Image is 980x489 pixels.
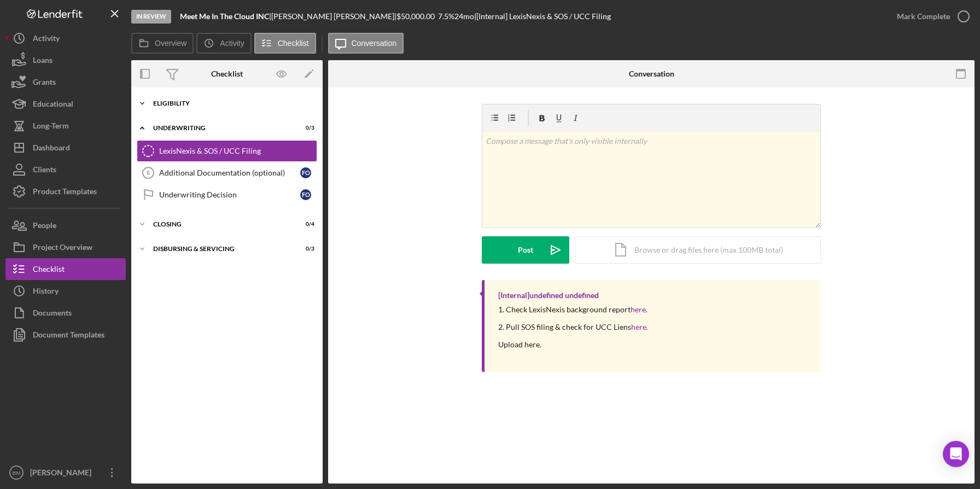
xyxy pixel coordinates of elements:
div: Mark Complete [897,5,950,27]
div: 0 / 3 [295,125,314,131]
a: LexisNexis & SOS / UCC Filing [137,140,317,162]
div: Post [518,236,533,264]
button: Activity [196,33,251,54]
div: 0 / 3 [295,246,314,252]
button: History [5,280,126,302]
button: Product Templates [5,181,126,202]
div: Checklist [211,69,243,78]
div: 2. Pull SOS filing & check for UCC Liens [498,323,648,331]
div: Underwriting Decision [159,190,300,199]
div: 0 / 4 [295,221,314,228]
a: Underwriting DecisionFO [137,184,317,206]
text: BM [13,470,20,476]
div: F O [300,189,311,200]
div: People [33,214,56,239]
div: Educational [33,93,73,118]
div: Checklist [33,258,65,283]
button: Activity [5,27,126,49]
button: Loans [5,49,126,71]
div: [Internal] undefined undefined [498,291,599,300]
div: [PERSON_NAME] [PERSON_NAME] | [271,12,396,21]
button: Dashboard [5,137,126,159]
a: here [631,305,646,314]
div: LexisNexis & SOS / UCC Filing [159,147,317,155]
div: Grants [33,71,56,96]
div: 7.5 % [438,12,454,21]
div: | [180,12,271,21]
div: Project Overview [33,236,92,261]
div: Activity [33,27,60,52]
div: $50,000.00 [396,12,438,21]
label: Checklist [278,39,309,48]
button: Educational [5,93,126,115]
div: Disbursing & Servicing [153,246,287,252]
button: People [5,214,126,236]
div: Conversation [629,69,674,78]
button: Long-Term [5,115,126,137]
div: Product Templates [33,181,97,205]
div: Loans [33,49,52,74]
div: Additional Documentation (optional) [159,168,300,177]
div: Clients [33,159,56,183]
a: here. [631,322,648,331]
div: Document Templates [33,324,104,348]
label: Conversation [352,39,397,48]
button: Post [482,236,569,264]
tspan: 6 [147,170,150,176]
button: Document Templates [5,324,126,346]
label: Activity [220,39,244,48]
div: Long-Term [33,115,69,139]
button: Conversation [328,33,404,54]
button: Documents [5,302,126,324]
button: Mark Complete [886,5,975,27]
a: 6Additional Documentation (optional)FO [137,162,317,184]
div: Documents [33,302,72,327]
button: BM[PERSON_NAME] [5,462,126,484]
div: In Review [131,10,171,24]
button: Clients [5,159,126,181]
button: Overview [131,33,194,54]
div: Closing [153,221,287,228]
div: 1. Check LexisNexis background report . [498,305,648,314]
div: | [Internal] LexisNexis & SOS / UCC Filing [474,12,611,21]
div: Eligibility [153,100,309,107]
div: Underwriting [153,125,287,131]
div: [PERSON_NAME] [27,462,98,486]
button: Checklist [5,258,126,280]
div: Open Intercom Messenger [943,441,969,467]
div: F O [300,167,311,178]
label: Overview [155,39,186,48]
div: History [33,280,59,305]
div: Upload here. [498,340,648,349]
div: 24 mo [454,12,474,21]
div: Dashboard [33,137,70,161]
button: Checklist [254,33,316,54]
b: Meet Me In The Cloud INC [180,11,269,21]
button: Project Overview [5,236,126,258]
button: Grants [5,71,126,93]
